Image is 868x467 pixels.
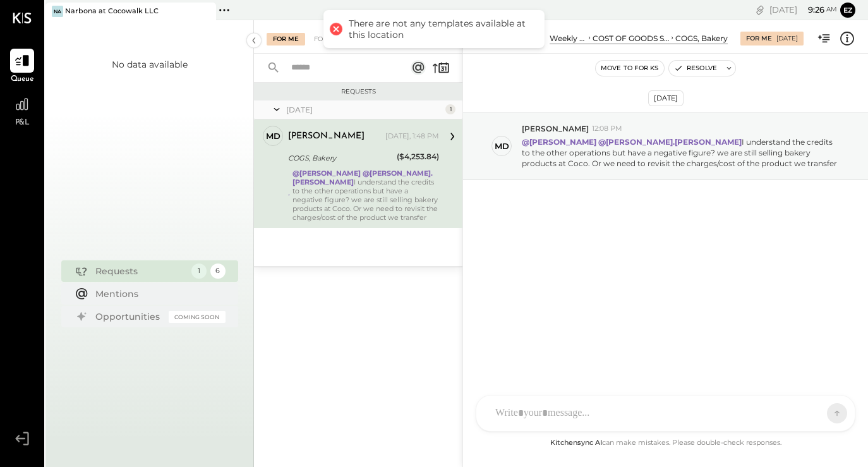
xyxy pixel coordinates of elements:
div: Md [266,130,280,142]
div: [DATE] [648,90,684,106]
div: Requests [95,265,185,277]
div: COGS, Bakery [675,33,728,44]
div: Weekly P&L [550,33,586,44]
div: copy link [754,3,766,16]
div: 6 [210,264,226,279]
div: COST OF GOODS SOLD (COGS) [593,33,669,44]
div: No data available [112,58,188,71]
div: Requests [260,87,456,96]
strong: @[PERSON_NAME].[PERSON_NAME] [292,169,433,186]
div: Mentions [95,288,219,300]
strong: @[PERSON_NAME].[PERSON_NAME] [598,137,742,147]
span: am [826,5,837,14]
span: Queue [11,74,34,85]
div: [DATE] [769,4,837,16]
button: Move to for ks [596,61,664,76]
span: 9 : 26 [799,4,824,16]
strong: @[PERSON_NAME] [292,169,361,178]
div: Coming Soon [169,311,226,323]
button: Resolve [669,61,722,76]
div: [PERSON_NAME] [288,130,365,143]
div: Narbona at Cocowalk LLC [65,6,159,16]
div: 1 [191,264,207,279]
div: I understand the credits to the other operations but have a negative figure? we are still selling... [292,169,439,222]
div: COGS, Bakery [288,152,393,164]
div: For Me [267,33,305,45]
div: ($4,253.84) [397,150,439,163]
p: I understand the credits to the other operations but have a negative figure? we are still selling... [522,136,841,169]
div: Md [495,140,509,152]
a: P&L [1,92,44,129]
div: [DATE] [286,104,442,115]
button: Ez [840,3,855,18]
a: Queue [1,49,44,85]
div: [DATE], 1:48 PM [385,131,439,142]
div: Opportunities [95,310,162,323]
span: P&L [15,118,30,129]
strong: @[PERSON_NAME] [522,137,596,147]
div: [DATE] [776,34,798,43]
div: For Me [746,34,772,43]
div: There are not any templates available at this location [349,18,532,40]
div: 1 [445,104,455,114]
div: Na [52,6,63,17]
div: For KS [308,33,344,45]
span: 12:08 PM [592,124,622,134]
span: [PERSON_NAME] [522,123,589,134]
